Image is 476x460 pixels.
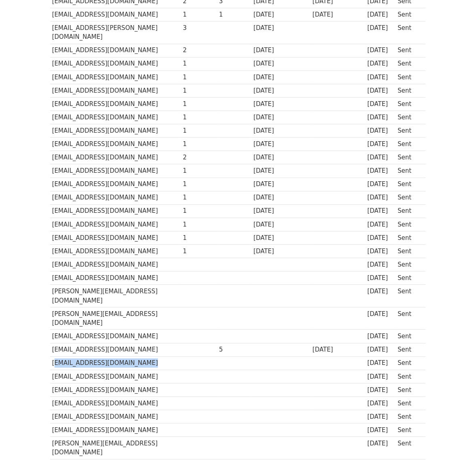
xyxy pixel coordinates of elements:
td: [EMAIL_ADDRESS][DOMAIN_NAME] [50,383,181,396]
div: 2 [183,46,215,55]
td: Sent [396,124,422,138]
div: 1 [183,140,215,149]
td: Sent [396,21,422,44]
td: Sent [396,330,422,343]
div: [DATE] [313,345,364,354]
div: [DATE] [368,412,394,422]
div: [DATE] [254,100,309,109]
div: [DATE] [368,46,394,55]
span: Clip a block [37,81,63,87]
div: [DATE] [368,439,394,448]
div: 1 [219,10,250,19]
td: [EMAIL_ADDRESS][DOMAIN_NAME] [50,330,181,343]
div: 1 [183,59,215,68]
span: xTiles [38,11,53,17]
div: 1 [183,193,215,202]
div: [DATE] [368,399,394,408]
div: [DATE] [254,233,309,243]
div: 1 [183,10,215,19]
div: [DATE] [254,113,309,122]
div: [DATE] [368,426,394,435]
div: [DATE] [368,180,394,189]
td: Sent [396,271,422,285]
div: [DATE] [368,358,394,368]
td: [EMAIL_ADDRESS][DOMAIN_NAME] [50,258,181,271]
div: 1 [183,233,215,243]
div: [DATE] [254,126,309,136]
div: [DATE] [254,23,309,33]
div: [DATE] [254,73,309,82]
td: Sent [396,244,422,258]
td: [EMAIL_ADDRESS][DOMAIN_NAME] [50,204,181,218]
div: [DATE] [368,193,394,202]
td: [PERSON_NAME][EMAIL_ADDRESS][DOMAIN_NAME] [50,285,181,307]
td: [EMAIL_ADDRESS][DOMAIN_NAME] [50,231,181,244]
div: [DATE] [368,153,394,162]
td: [EMAIL_ADDRESS][DOMAIN_NAME] [50,164,181,178]
div: [DATE] [368,309,394,319]
div: [DATE] [254,86,309,95]
td: [EMAIL_ADDRESS][DOMAIN_NAME] [50,97,181,110]
td: Sent [396,307,422,330]
td: [EMAIL_ADDRESS][DOMAIN_NAME] [50,70,181,84]
div: [DATE] [313,10,364,19]
button: Clip a block [24,77,147,90]
div: Chat Widget [436,421,476,460]
td: [EMAIL_ADDRESS][DOMAIN_NAME] [50,178,181,191]
div: [DATE] [368,126,394,136]
div: [DATE] [254,166,309,176]
td: [EMAIL_ADDRESS][DOMAIN_NAME] [50,370,181,383]
div: [DATE] [368,260,394,269]
div: [DATE] [368,73,394,82]
div: [DATE] [368,206,394,216]
td: [EMAIL_ADDRESS][DOMAIN_NAME] [50,44,181,57]
div: [DATE] [254,46,309,55]
div: 5 [219,345,250,354]
td: Sent [396,424,422,437]
div: 1 [183,220,215,229]
span: Clip a bookmark [37,55,73,61]
td: [EMAIL_ADDRESS][DOMAIN_NAME] [50,424,181,437]
td: [EMAIL_ADDRESS][DOMAIN_NAME] [50,218,181,231]
div: [DATE] [368,10,394,19]
td: Sent [396,258,422,271]
div: [DATE] [368,113,394,122]
span: Clip a screenshot [37,93,74,100]
div: [DATE] [254,180,309,189]
div: [DATE] [368,166,394,176]
td: Sent [396,84,422,97]
td: Sent [396,111,422,124]
div: [DATE] [368,332,394,341]
span: Clear all and close [98,114,141,124]
td: Sent [396,164,422,178]
td: [EMAIL_ADDRESS][DOMAIN_NAME] [50,244,181,258]
td: [EMAIL_ADDRESS][DOMAIN_NAME] [50,396,181,410]
div: [DATE] [368,86,394,95]
span: Inbox Panel [33,326,60,336]
div: [DATE] [368,386,394,395]
span: Clip a selection (Select text first) [37,68,108,74]
td: Sent [396,57,422,70]
button: Clip a screenshot [24,90,147,103]
div: [DATE] [368,247,394,256]
div: [DATE] [254,59,309,68]
td: Sent [396,383,422,396]
td: Sent [396,97,422,110]
td: Sent [396,178,422,191]
td: [PERSON_NAME][EMAIL_ADDRESS][DOMAIN_NAME] [50,307,181,330]
td: [EMAIL_ADDRESS][DOMAIN_NAME] [50,124,181,138]
div: [DATE] [254,10,309,19]
td: Sent [396,218,422,231]
td: Sent [396,231,422,244]
div: [DATE] [368,23,394,33]
td: Sent [396,151,422,164]
div: 1 [183,180,215,189]
div: 1 [183,86,215,95]
div: 3 [183,23,215,33]
div: Destination [20,316,146,325]
td: [PERSON_NAME][EMAIL_ADDRESS][DOMAIN_NAME] [50,437,181,460]
td: [EMAIL_ADDRESS][DOMAIN_NAME] [50,343,181,356]
button: Clip a bookmark [24,51,147,64]
td: [EMAIL_ADDRESS][DOMAIN_NAME] [50,151,181,164]
td: Sent [396,396,422,410]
